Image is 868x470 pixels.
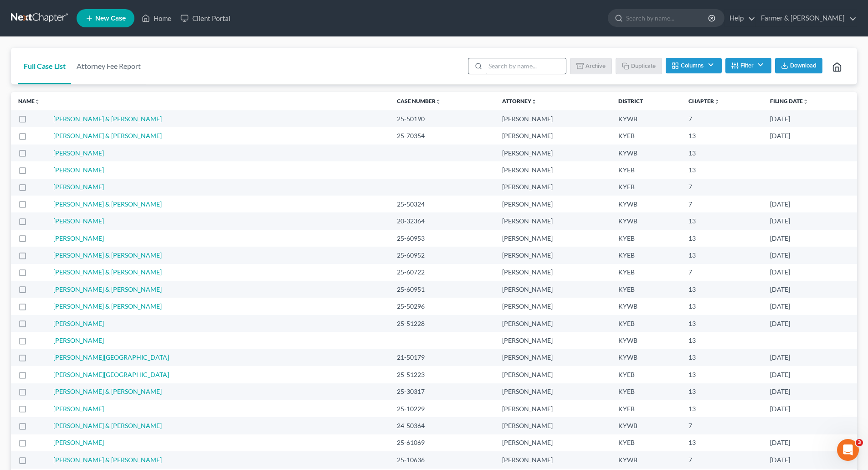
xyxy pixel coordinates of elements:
[681,212,763,229] td: 13
[611,212,681,229] td: KYWB
[495,212,611,229] td: [PERSON_NAME]
[763,366,857,383] td: [DATE]
[611,332,681,349] td: KYWB
[763,298,857,315] td: [DATE]
[495,110,611,127] td: [PERSON_NAME]
[502,98,537,104] a: Attorneyunfold_more
[725,10,755,26] a: Help
[176,10,235,26] a: Client Portal
[611,366,681,383] td: KYEB
[681,179,763,196] td: 7
[53,422,162,429] a: [PERSON_NAME] & [PERSON_NAME]
[390,434,495,451] td: 25-61069
[53,115,162,123] a: [PERSON_NAME] & [PERSON_NAME]
[436,99,441,104] i: unfold_more
[611,434,681,451] td: KYEB
[53,387,162,395] a: [PERSON_NAME] & [PERSON_NAME]
[53,353,169,361] a: [PERSON_NAME][GEOGRAPHIC_DATA]
[611,179,681,196] td: KYEB
[390,400,495,417] td: 25-10229
[495,332,611,349] td: [PERSON_NAME]
[495,247,611,263] td: [PERSON_NAME]
[681,298,763,315] td: 13
[763,212,857,229] td: [DATE]
[681,315,763,332] td: 13
[53,320,104,327] a: [PERSON_NAME]
[681,230,763,247] td: 13
[681,332,763,349] td: 13
[495,196,611,212] td: [PERSON_NAME]
[495,161,611,178] td: [PERSON_NAME]
[856,439,863,446] span: 3
[495,366,611,383] td: [PERSON_NAME]
[53,217,104,225] a: [PERSON_NAME]
[611,230,681,247] td: KYEB
[611,281,681,298] td: KYEB
[681,196,763,212] td: 7
[390,366,495,383] td: 25-51223
[803,99,808,104] i: unfold_more
[611,92,681,110] th: District
[681,161,763,178] td: 13
[53,268,162,276] a: [PERSON_NAME] & [PERSON_NAME]
[53,132,162,139] a: [PERSON_NAME] & [PERSON_NAME]
[611,196,681,212] td: KYWB
[611,383,681,400] td: KYEB
[681,417,763,434] td: 7
[756,10,857,26] a: Farmer & [PERSON_NAME]
[763,434,857,451] td: [DATE]
[681,383,763,400] td: 13
[681,434,763,451] td: 13
[495,400,611,417] td: [PERSON_NAME]
[495,230,611,247] td: [PERSON_NAME]
[18,48,71,84] a: Full Case List
[390,349,495,366] td: 21-50179
[390,281,495,298] td: 25-60951
[763,281,857,298] td: [DATE]
[53,439,104,446] a: [PERSON_NAME]
[53,183,104,191] a: [PERSON_NAME]
[714,99,719,104] i: unfold_more
[397,98,441,104] a: Case Numberunfold_more
[390,110,495,127] td: 25-50190
[688,98,719,104] a: Chapterunfold_more
[763,349,857,366] td: [DATE]
[390,315,495,332] td: 25-51228
[390,298,495,315] td: 25-50296
[611,315,681,332] td: KYEB
[53,149,104,157] a: [PERSON_NAME]
[681,110,763,127] td: 7
[137,10,176,26] a: Home
[495,281,611,298] td: [PERSON_NAME]
[763,400,857,417] td: [DATE]
[681,400,763,417] td: 13
[837,439,859,461] iframe: Intercom live chat
[495,417,611,434] td: [PERSON_NAME]
[611,145,681,161] td: KYWB
[611,400,681,417] td: KYEB
[763,383,857,400] td: [DATE]
[531,99,537,104] i: unfold_more
[495,264,611,281] td: [PERSON_NAME]
[390,451,495,468] td: 25-10636
[71,48,146,84] a: Attorney Fee Report
[53,456,162,464] a: [PERSON_NAME] & [PERSON_NAME]
[611,417,681,434] td: KYWB
[681,264,763,281] td: 7
[611,247,681,263] td: KYEB
[775,58,822,73] button: Download
[611,298,681,315] td: KYWB
[763,127,857,144] td: [DATE]
[770,98,808,104] a: Filing Dateunfold_more
[763,196,857,212] td: [DATE]
[53,302,162,310] a: [PERSON_NAME] & [PERSON_NAME]
[495,127,611,144] td: [PERSON_NAME]
[95,15,126,22] span: New Case
[390,417,495,434] td: 24-50364
[495,451,611,468] td: [PERSON_NAME]
[53,336,104,344] a: [PERSON_NAME]
[53,405,104,413] a: [PERSON_NAME]
[611,349,681,366] td: KYWB
[611,264,681,281] td: KYEB
[681,127,763,144] td: 13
